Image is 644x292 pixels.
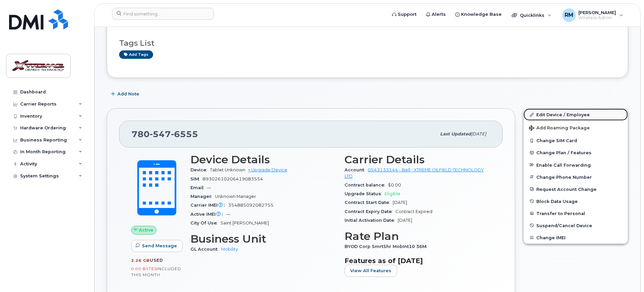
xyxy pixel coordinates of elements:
span: [DATE] [471,131,486,136]
span: Send Message [142,243,177,249]
span: Email [190,185,207,190]
a: Support [387,8,421,21]
button: Block Data Usage [524,195,628,207]
span: Device [190,167,210,172]
span: View All Features [350,267,391,274]
button: Transfer to Personal [524,207,628,219]
button: View All Features [345,265,397,277]
span: Alerts [432,11,446,18]
a: Add tags [119,50,153,59]
span: GL Account [190,247,221,252]
span: — [226,212,230,217]
span: Carrier IMEI [190,203,228,208]
span: 0.00 Bytes [131,266,157,271]
span: 354885092082755 [228,203,274,208]
span: Suspend/Cancel Device [536,223,592,228]
span: Active [139,227,153,233]
h3: Carrier Details [345,154,491,166]
span: 2.26 GB [131,258,150,263]
h3: Tags List [119,39,616,47]
span: — [207,185,211,190]
span: City Of Use [190,220,220,225]
button: Enable Call Forwarding [524,159,628,171]
span: Enable Call Forwarding [536,162,591,167]
span: Contract Expired [395,209,432,214]
button: Add Note [107,88,145,100]
span: 547 [150,129,171,139]
span: Last updated [440,131,471,136]
span: [PERSON_NAME] [578,10,616,15]
h3: Business Unit [190,233,336,245]
span: Knowledge Base [461,11,502,18]
span: SIM [190,176,203,181]
span: Change Plan / Features [536,150,592,155]
span: Upgrade Status [345,191,385,196]
span: BYOD Corp SmrtShr MobInt10 36M [345,244,430,249]
span: 780 [132,129,198,139]
span: Eligible [385,191,400,196]
span: Tablet Unknown [210,167,245,172]
a: 0543133144 - Bell - XTREME OILFIELD TECHNOLOGY LTD [345,167,484,178]
button: Send Message [131,240,183,252]
span: 89302610206419083554 [203,176,263,181]
h3: Device Details [190,154,336,166]
span: 6555 [171,129,198,139]
span: used [150,258,163,263]
span: Wireless Admin [578,15,616,20]
button: Change Phone Number [524,171,628,183]
div: Quicklinks [507,8,556,22]
span: Active IMEI [190,212,226,217]
span: Add Note [117,91,139,97]
button: Change Plan / Features [524,147,628,159]
input: Find something... [112,8,214,20]
iframe: Messenger Launcher [615,263,639,287]
span: Support [398,11,417,18]
span: RM [565,11,573,19]
span: Saint [PERSON_NAME] [220,220,269,225]
span: Initial Activation Date [345,218,398,223]
a: + Upgrade Device [248,167,287,172]
span: Add Roaming Package [529,125,590,132]
span: $0.00 [388,182,401,187]
span: Contract balance [345,182,388,187]
button: Change SIM Card [524,134,628,147]
a: Knowledge Base [451,8,506,21]
a: Mobility [221,247,238,252]
button: Request Account Change [524,183,628,195]
span: Contract Start Date [345,200,393,205]
a: Edit Device / Employee [524,109,628,121]
span: Contract Expiry Date [345,209,395,214]
button: Add Roaming Package [524,121,628,134]
span: Unknown Manager [215,194,256,199]
span: Manager [190,194,215,199]
span: Account [345,167,368,172]
div: Reggie Mortensen [558,8,628,22]
span: [DATE] [393,200,407,205]
button: Suspend/Cancel Device [524,219,628,232]
button: Change IMEI [524,232,628,244]
a: Alerts [421,8,451,21]
span: Quicklinks [520,12,544,18]
h3: Features as of [DATE] [345,257,491,265]
span: [DATE] [398,218,412,223]
h3: Rate Plan [345,230,491,242]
